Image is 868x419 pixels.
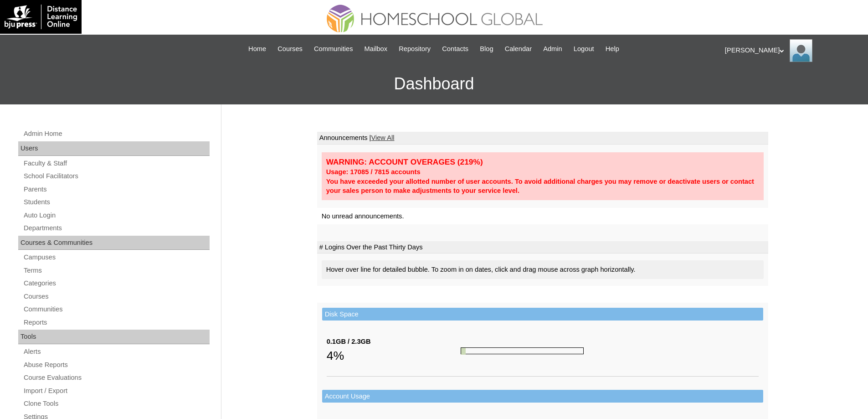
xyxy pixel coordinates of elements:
[277,44,303,54] span: Courses
[18,330,210,344] div: Tools
[326,168,421,176] strong: Usage: 17085 / 7815 accounts
[790,39,812,62] img: Ariane Ebuen
[23,265,210,276] a: Terms
[23,210,210,221] a: Auto Login
[23,128,210,140] a: Admin Home
[480,44,493,54] span: Blog
[322,390,763,403] td: Account Usage
[601,44,624,54] a: Help
[5,63,863,104] h3: Dashboard
[309,44,358,54] a: Communities
[360,44,392,54] a: Mailbox
[23,385,210,397] a: Import / Export
[327,337,461,347] div: 0.1GB / 2.3GB
[322,260,764,279] div: Hover over line for detailed bubble. To zoom in on dates, click and drag mouse across graph horiz...
[326,177,759,196] div: You have exceeded your allotted number of user accounts. To avoid additional charges you may remo...
[244,44,271,54] a: Home
[327,347,461,365] div: 4%
[606,44,619,54] span: Help
[317,241,768,254] td: # Logins Over the Past Thirty Days
[23,359,210,371] a: Abuse Reports
[23,252,210,263] a: Campuses
[475,44,498,54] a: Blog
[442,44,468,54] span: Contacts
[574,44,594,54] span: Logout
[322,308,763,321] td: Disk Space
[23,398,210,409] a: Clone Tools
[437,44,473,54] a: Contacts
[314,44,353,54] span: Communities
[365,44,388,54] span: Mailbox
[326,157,759,167] div: WARNING: ACCOUNT OVERAGES (219%)
[23,317,210,328] a: Reports
[399,44,431,54] span: Repository
[5,5,77,29] img: logo-white.png
[539,44,567,54] a: Admin
[371,134,394,141] a: View All
[248,44,266,54] span: Home
[273,44,307,54] a: Courses
[394,44,435,54] a: Repository
[23,291,210,302] a: Courses
[500,44,536,54] a: Calendar
[23,304,210,315] a: Communities
[317,208,768,225] td: No unread announcements.
[23,184,210,195] a: Parents
[725,39,859,62] div: [PERSON_NAME]
[23,372,210,383] a: Course Evaluations
[23,278,210,289] a: Categories
[543,44,562,54] span: Admin
[18,236,210,250] div: Courses & Communities
[18,141,210,156] div: Users
[23,222,210,234] a: Departments
[23,346,210,357] a: Alerts
[317,132,768,145] td: Announcements |
[569,44,599,54] a: Logout
[23,171,210,182] a: School Facilitators
[23,158,210,169] a: Faculty & Staff
[505,44,532,54] span: Calendar
[23,197,210,208] a: Students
